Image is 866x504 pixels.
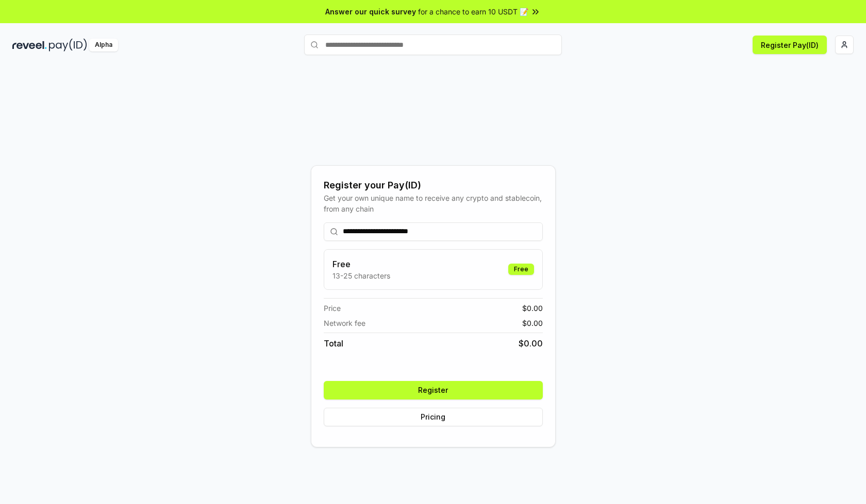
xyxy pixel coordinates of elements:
span: for a chance to earn 10 USDT 📝 [418,6,528,17]
div: Get your own unique name to receive any crypto and stablecoin, from any chain [324,193,543,214]
div: Register your Pay(ID) [324,178,543,193]
span: $ 0.00 [522,318,543,328]
span: Network fee [324,318,365,328]
span: $ 0.00 [519,337,543,350]
p: 13-25 characters [332,270,390,281]
button: Register Pay(ID) [753,36,827,54]
img: pay_id [49,39,87,51]
div: Alpha [89,39,118,51]
span: Answer our quick survey [325,6,416,17]
img: reveel_dark [12,39,47,51]
button: Register [324,381,543,399]
span: Price [324,303,341,314]
span: $ 0.00 [522,303,543,314]
h3: Free [332,258,390,270]
button: Pricing [324,408,543,426]
div: Free [508,264,534,275]
span: Total [324,337,343,350]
